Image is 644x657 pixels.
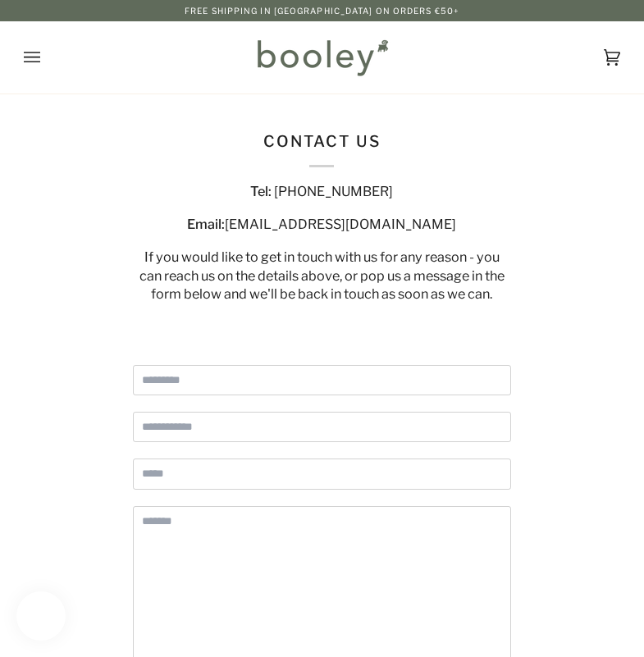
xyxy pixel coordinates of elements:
img: Booley [250,34,394,81]
p: Contact Us [133,131,511,167]
span: If you would like to get in touch with us for any reason - you can reach us on the details above,... [139,249,505,302]
iframe: Button to open loyalty program pop-up [16,591,66,641]
strong: Email: [188,216,226,232]
button: Open menu [24,21,73,94]
strong: Tel: [251,183,272,199]
span: [EMAIL_ADDRESS][DOMAIN_NAME] [226,216,457,232]
p: Free Shipping in [GEOGRAPHIC_DATA] on Orders €50+ [185,4,459,17]
div: [PHONE_NUMBER] [133,182,511,200]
